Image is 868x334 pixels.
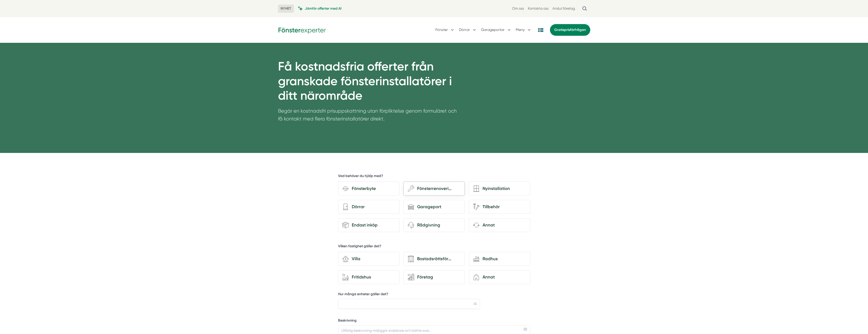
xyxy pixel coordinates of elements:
[338,173,383,180] h5: Vad behöver du hjälp med?
[278,107,457,126] p: Begär en kostnadsfri prisuppskattning utan förpliktelse genom formuläret och få kontakt med flera...
[278,59,457,107] h1: Få kostnadsfria offerter från granskade fönsterinstallatörer i ditt närområde
[554,28,564,32] span: Gratis
[338,244,381,250] h5: Vilken fastighet gäller det?
[512,6,524,11] a: Om oss
[481,23,512,37] button: Garageportar
[579,4,590,13] button: Öppna sök
[278,26,326,34] img: Fönsterexperter Logotyp
[552,6,575,11] a: Anslut företag
[338,318,530,324] label: Beskrivning
[516,23,532,37] button: Meny
[305,6,342,11] span: Jämför offerter med AI
[528,6,548,11] a: Kontakta oss
[278,5,294,13] span: NYHET
[338,292,480,298] label: Hur många enheter gäller det?
[298,6,342,11] a: Jämför offerter med AI
[459,23,477,37] button: Dörrar
[435,23,455,37] button: Fönster
[550,24,590,36] a: Gratisprisförfrågan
